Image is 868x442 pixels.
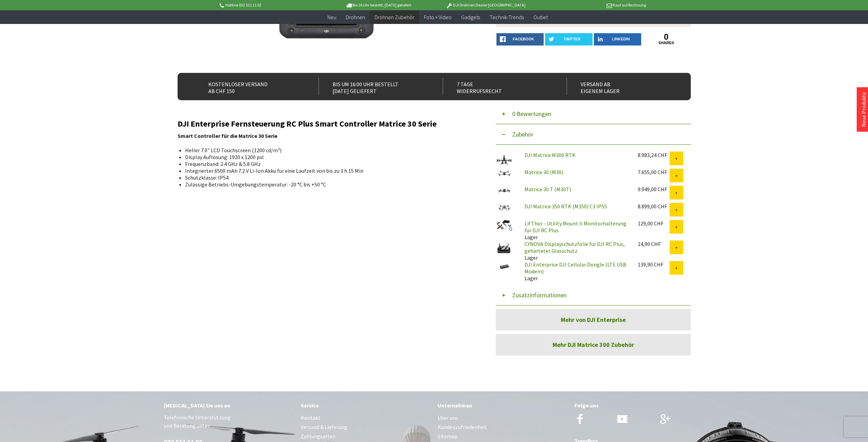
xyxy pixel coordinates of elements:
[638,186,670,193] div: 9.949,00 CHF
[438,422,568,432] a: Kundenzufriedenheit
[185,154,470,160] li: Display Auflösung: 1920 x 1200 pxl
[301,422,431,432] a: Versand & Lieferung
[219,1,325,9] p: Hotline 032 511 11 03
[164,401,294,410] div: [MEDICAL_DATA] Sie uns an
[496,309,691,330] a: Mehr von DJI Enterprise
[424,14,452,21] span: Foto + Video
[485,10,529,24] a: Technik-Trends
[370,10,419,24] a: Drohnen Zubehör
[524,240,625,254] a: CYNOVA Displayschutzfolie für DJI RC Plus, gehärteter Glasschutz
[519,240,632,261] div: Lager
[638,240,670,247] div: 14,90 CHF
[496,104,691,124] button: 0 Bewertungen
[496,152,513,169] img: DJI Matrice M300 RTK
[185,147,470,154] li: Heller 7.0" LCD Touchscreen (1200 cd/m²)
[496,33,544,45] a: facebook
[185,160,470,167] li: Frequenzband: 2.4 GHz & 5.8 GHz
[519,220,632,240] div: Lager
[325,1,432,9] p: Bis 16 Uhr bestellt, [DATE] geliefert.
[301,432,431,441] a: Zahlungsarten
[496,285,691,305] button: Zusatzinformationen
[519,261,632,282] div: Lager
[524,152,575,158] a: DJI Matrice M300 RTK
[301,413,431,422] a: Kontakt
[438,401,568,410] div: Unternehmen
[195,78,304,95] div: Kostenloser Versand ab CHF 150
[496,203,513,212] img: DJI Matrice 350 RTK (M350) C3 IP55
[643,41,690,45] a: shares
[323,10,341,24] a: Neu
[533,14,548,21] span: Outlet
[638,169,670,175] div: 7.655,00 CHF
[496,261,513,272] img: DJI Enterprise DJI Cellular Dongle (LTE USB Modem)
[513,37,534,41] span: facebook
[529,10,553,24] a: Outlet
[524,169,563,175] a: Matrice 30 (M30)
[185,174,470,181] li: Schutzklasse: IP54
[327,14,336,21] span: Neu
[496,186,513,195] img: Matrice 30 T (M30T)
[185,181,470,188] li: Zulässige Betriebs-Umgebungstemperatur: -20 °C bis +50 °C
[638,220,670,227] div: 129,00 CHF
[178,119,475,128] h2: DJI Enterprise Fernsteuerung RC Plus Smart Controller Matrice 30 Serie
[419,10,456,24] a: Foto + Video
[496,334,691,355] a: Mehr DJI Matrice 300 Zubehör
[612,37,630,41] span: LinkedIn
[574,401,704,410] div: Folge uns
[539,1,646,9] p: Kauf auf Rechnung
[319,78,428,95] div: Bis um 16:00 Uhr bestellt [DATE] geliefert
[496,240,513,258] img: CYNOVA Displayschutzfolie für DJI RC Plus, gehärteter Glasschutz
[524,186,571,193] a: Matrice 30 T (M30T)
[860,92,867,127] a: Neue Produkte
[341,10,370,24] a: Drohnen
[456,10,485,24] a: Gadgets
[496,124,691,145] button: Zubehör
[185,167,470,174] li: Integrierter 6500 mAh 7.2 V Li-Ion Akku für eine Laufzeit von bis zu 3 h 15 Min
[461,14,480,21] span: Gadgets
[638,203,670,210] div: 8.899,00 CHF
[178,132,277,139] strong: Smart Controller für die Matrice 30 Serie
[496,220,513,231] img: LifThor - Utility Mount II Monitorhalterung für DJI RC Plus
[638,261,670,268] div: 139,90 CHF
[524,261,626,275] a: DJI Enterprise DJI Cellular Dongle (LTE USB Modem)
[594,33,642,45] a: LinkedIn
[564,37,581,41] span: twitter
[638,152,670,158] div: 8.983,24 CHF
[443,78,552,95] div: 7 Tage Widerrufsrecht
[438,413,568,422] a: Über uns
[524,203,607,210] a: DJI Matrice 350 RTK (M350) C3 IP55
[643,33,690,41] a: 0
[346,14,365,21] span: Drohnen
[545,33,593,45] a: twitter
[567,78,676,95] div: Versand ab eigenem Lager
[524,220,626,234] a: LifThor - Utility Mount II Monitorhalterung für DJI RC Plus
[301,401,431,410] div: Service
[490,14,524,21] span: Technik-Trends
[432,1,539,9] p: DJI Drohnen Dealer [GEOGRAPHIC_DATA]
[375,14,414,21] span: Drohnen Zubehör
[496,169,513,178] img: Matrice 30 (M30)
[438,432,568,441] a: Sitemap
